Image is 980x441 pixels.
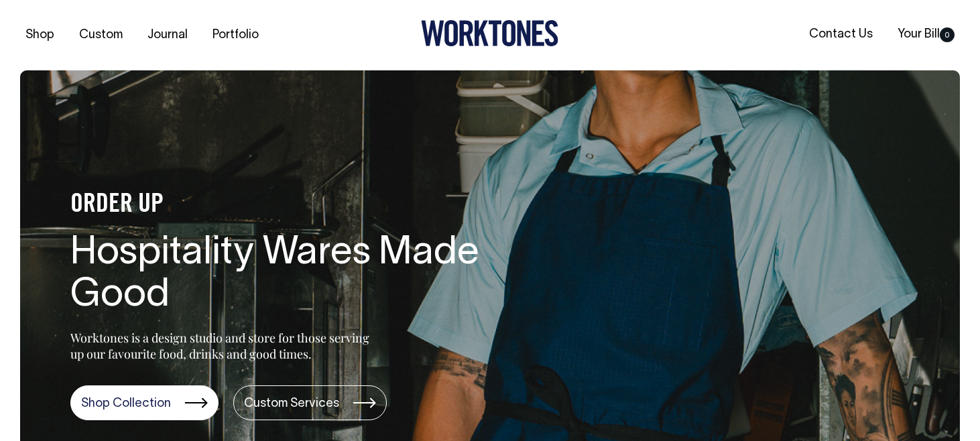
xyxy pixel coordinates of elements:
a: Your Bill0 [892,23,960,46]
a: Journal [142,24,193,46]
h1: Hospitality Wares Made Good [70,233,499,318]
a: Portfolio [207,24,264,46]
h4: ORDER UP [70,191,499,219]
p: Worktones is a design studio and store for those serving up our favourite food, drinks and good t... [70,330,375,362]
a: Contact Us [804,23,878,46]
a: Shop Collection [70,385,219,420]
a: Custom Services [233,385,387,420]
span: 0 [940,27,955,42]
a: Shop [20,24,60,46]
a: Custom [74,24,128,46]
